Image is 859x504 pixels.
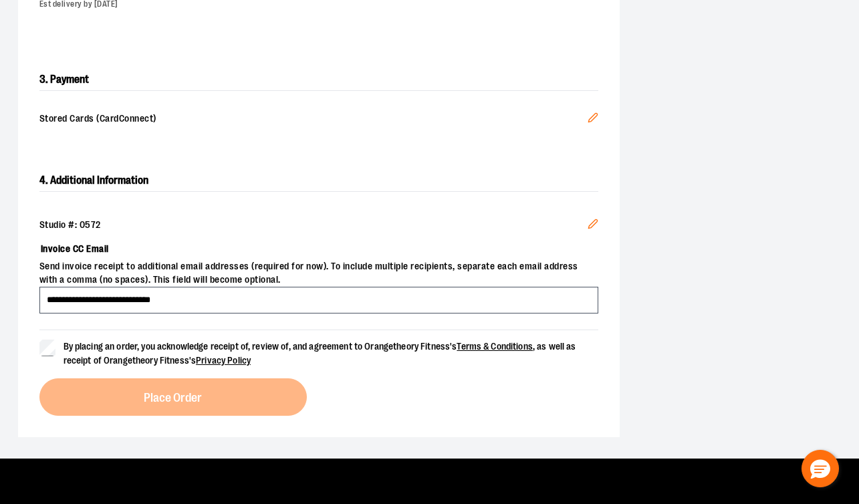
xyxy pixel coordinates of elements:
input: By placing an order, you acknowledge receipt of, review of, and agreement to Orangetheory Fitness... [39,340,55,356]
h2: 4. Additional Information [39,170,598,192]
span: Send invoice receipt to additional email addresses (required for now). To include multiple recipi... [39,260,598,287]
button: Edit [577,208,609,244]
div: Studio #: 0572 [39,219,598,232]
a: Terms & Conditions [457,341,533,352]
a: Privacy Policy [196,355,251,366]
button: Hello, have a question? Let’s chat. [802,450,839,487]
button: Edit [577,102,609,138]
label: Invoice CC Email [39,237,598,260]
h2: 3. Payment [39,69,598,91]
span: By placing an order, you acknowledge receipt of, review of, and agreement to Orangetheory Fitness... [64,341,576,366]
span: Stored Cards (CardConnect) [39,112,588,127]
